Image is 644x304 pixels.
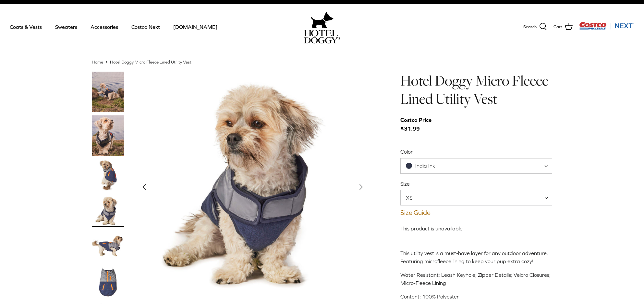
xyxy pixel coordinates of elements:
a: Accessories [85,16,124,38]
a: Thumbnail Link [92,72,124,112]
a: Cart [553,23,573,31]
p: Content: 100% Polyester [400,293,553,301]
a: Thumbnail Link [92,230,124,263]
a: [DOMAIN_NAME] [167,16,223,38]
a: Hotel Doggy Micro Fleece Lined Utility Vest [110,59,191,64]
span: XS [400,190,553,205]
label: Size [400,180,553,187]
button: Previous [137,180,152,194]
a: Thumbnail Link [92,195,124,227]
a: Costco Next [126,16,166,38]
span: Cart [553,24,562,30]
a: Size Guide [400,209,553,216]
a: Show Gallery [137,72,368,302]
a: Coats & Vests [4,16,48,38]
img: hoteldoggy.com [311,10,334,30]
nav: Breadcrumbs [92,59,553,65]
p: Water Resistant; Leash Keyhole; Zipper Details; Velcro Closures; Micro-Fleece Lining [400,271,553,287]
a: Visit Costco Next [579,26,634,31]
a: hoteldoggy.com hoteldoggycom [304,10,340,43]
div: Costco Price [400,116,431,124]
a: Thumbnail Link [92,115,124,156]
h1: Hotel Doggy Micro Fleece Lined Utility Vest [400,72,553,108]
label: Color [400,148,553,155]
span: India Ink [415,163,435,169]
div: This product is unavailable [400,225,553,233]
p: This utility vest is a must-have layer for any outdoor adventure. Featuring microfleece lining to... [400,249,553,266]
span: Search [523,24,537,30]
span: $31.99 [400,116,438,133]
a: Thumbnail Link [92,266,124,298]
span: India Ink [400,158,553,174]
img: hoteldoggycom [304,30,340,43]
a: Thumbnail Link [92,159,124,192]
img: Costco Next [579,22,634,30]
span: India Ink [401,162,448,169]
span: XS [401,194,425,201]
a: Search [523,23,547,31]
a: Home [92,59,103,64]
button: Next [354,180,368,194]
a: Sweaters [49,16,83,38]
